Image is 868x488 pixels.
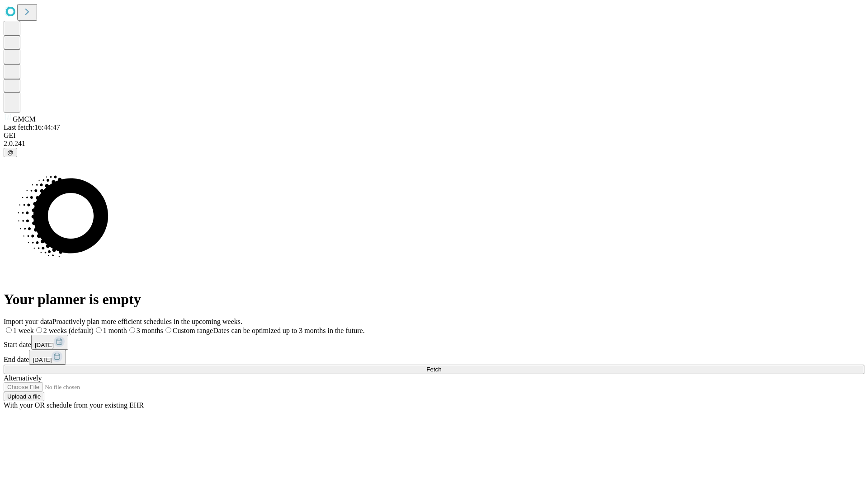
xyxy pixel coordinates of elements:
[43,327,94,334] span: 2 weeks (default)
[137,327,163,334] span: 3 months
[213,327,364,334] span: Dates can be optimized up to 3 months in the future.
[13,327,34,334] span: 1 week
[4,148,17,157] button: @
[7,149,14,156] span: @
[4,401,144,409] span: With your OR schedule from your existing EHR
[4,123,60,131] span: Last fetch: 16:44:47
[31,335,68,350] button: [DATE]
[4,392,44,401] button: Upload a file
[4,365,864,374] button: Fetch
[4,291,864,308] h1: Your planner is empty
[4,335,864,350] div: Start date
[4,318,52,325] span: Import your data
[4,350,864,365] div: End date
[6,327,12,333] input: 1 week
[29,350,66,365] button: [DATE]
[165,327,171,333] input: Custom rangeDates can be optimized up to 3 months in the future.
[103,327,127,334] span: 1 month
[129,327,135,333] input: 3 months
[33,357,52,363] span: [DATE]
[4,131,864,140] div: GEI
[96,327,102,333] input: 1 month
[426,366,441,373] span: Fetch
[35,342,54,348] span: [DATE]
[4,140,864,148] div: 2.0.241
[52,318,242,325] span: Proactively plan more efficient schedules in the upcoming weeks.
[13,115,36,123] span: GMCM
[173,327,213,334] span: Custom range
[4,374,42,382] span: Alternatively
[36,327,42,333] input: 2 weeks (default)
